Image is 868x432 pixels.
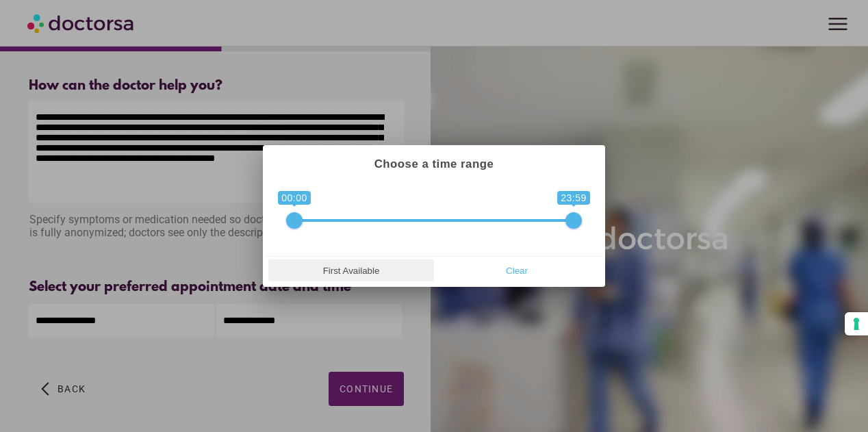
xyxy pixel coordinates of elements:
[845,312,868,335] button: Your consent preferences for tracking technologies
[272,260,430,281] span: First Available
[438,260,596,281] span: Clear
[268,259,434,281] button: First Available
[374,157,494,170] strong: Choose a time range
[557,191,590,205] span: 23:59
[278,191,311,205] span: 00:00
[434,259,600,281] button: Clear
